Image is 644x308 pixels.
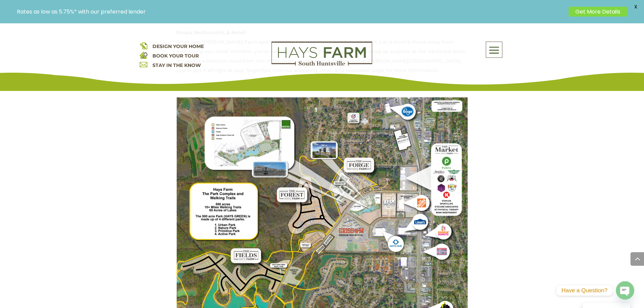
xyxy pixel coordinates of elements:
a: Get More Details [569,7,627,17]
a: STAY IN THE KNOW [152,62,201,68]
a: DESIGN YOUR HOME [152,43,204,49]
p: Rates as low as 5.75%* with our preferred lender [17,8,565,15]
a: BOOK YOUR TOUR [152,53,199,59]
a: hays farm homes huntsville development [271,61,372,67]
span: X [630,2,641,12]
img: design your home [140,42,147,49]
img: book your home tour [140,51,147,59]
img: Logo [271,42,372,66]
